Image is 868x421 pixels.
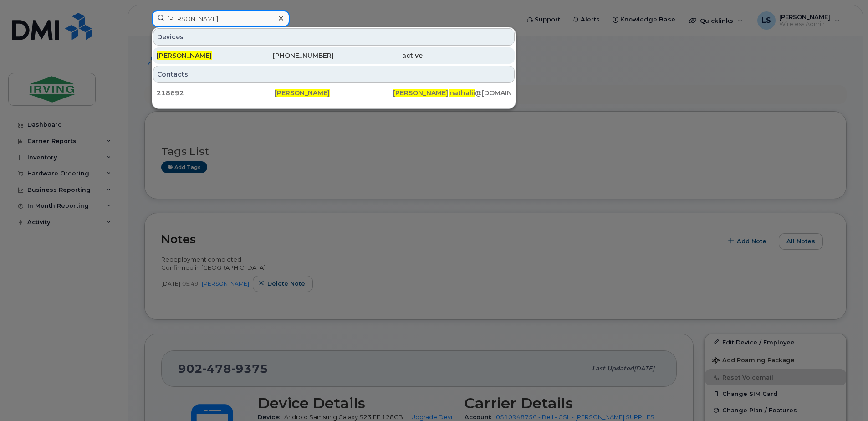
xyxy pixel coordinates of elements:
div: - [423,51,511,60]
span: [PERSON_NAME] [275,89,330,97]
div: Devices [153,28,515,46]
div: 218692 [157,88,275,98]
div: Contacts [153,66,515,83]
div: active [334,51,423,60]
div: . @[DOMAIN_NAME] [393,88,511,98]
span: [PERSON_NAME] [393,89,448,97]
div: [PHONE_NUMBER] [245,51,334,60]
span: nathalii [449,89,475,97]
a: [PERSON_NAME][PHONE_NUMBER]active- [153,47,515,64]
a: 218692[PERSON_NAME][PERSON_NAME].nathalii@[DOMAIN_NAME] [153,85,515,101]
span: [PERSON_NAME] [157,51,212,60]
